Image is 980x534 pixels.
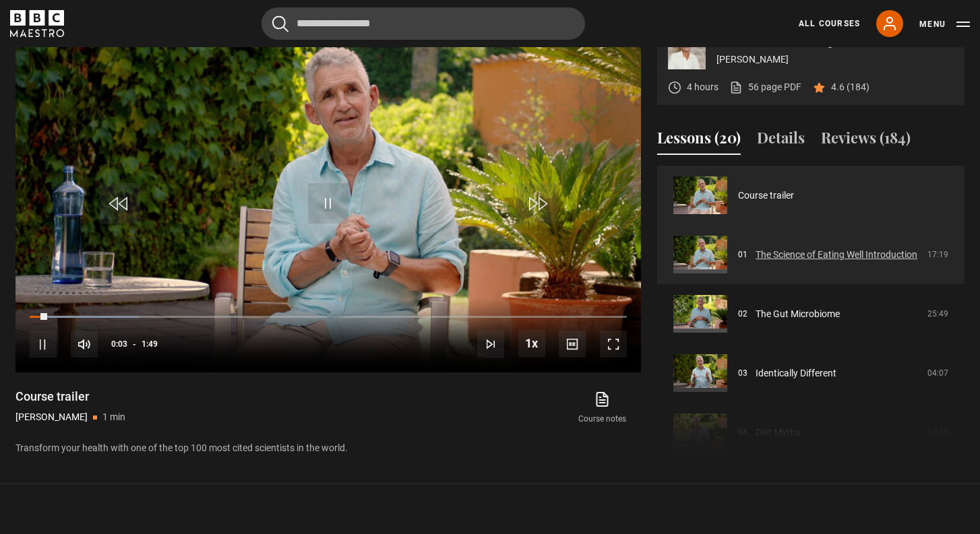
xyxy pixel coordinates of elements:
a: The Gut Microbiome [756,307,840,321]
span: 0:03 [111,332,127,356]
button: Mute [71,331,98,358]
h1: Course trailer [16,389,125,405]
span: 1:49 [142,332,158,356]
button: Fullscreen [600,331,627,358]
button: Next Lesson [477,331,504,358]
a: Identically Different [756,366,836,380]
button: Toggle navigation [919,18,970,31]
a: The Science of Eating Well Introduction [756,248,917,262]
input: Search [262,7,585,40]
button: Playback Rate [518,330,545,357]
span: - [133,339,136,349]
p: Transform your health with one of the top 100 most cited scientists in the world. [16,441,641,455]
p: [PERSON_NAME] [716,53,954,67]
a: 56 page PDF [729,80,801,94]
button: Submit the search query [272,15,288,32]
button: Reviews (184) [821,127,911,155]
div: Progress Bar [30,316,627,319]
p: 4 hours [687,80,718,94]
video-js: Video Player [16,21,641,372]
p: [PERSON_NAME] [16,410,88,424]
p: 4.6 (184) [831,80,869,94]
button: Details [757,127,805,155]
a: Course notes [564,389,641,428]
p: 1 min [102,410,125,424]
button: Pause [30,331,57,358]
button: Lessons (20) [657,127,741,155]
svg: BBC Maestro [10,10,64,37]
button: Captions [559,331,586,358]
a: Course trailer [738,189,794,203]
a: All Courses [799,18,860,30]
